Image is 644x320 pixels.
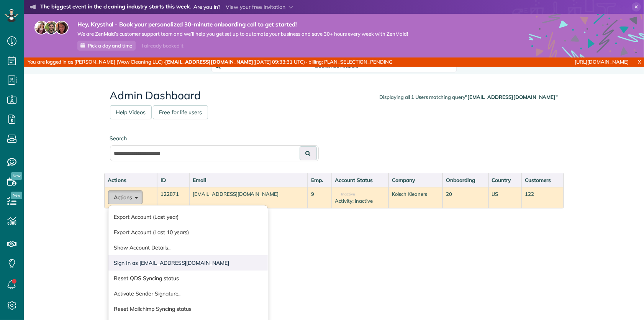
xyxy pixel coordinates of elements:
img: michelle-19f622bdf1676172e81f8f8fba1fb50e276960ebfe0243fe18214015130c80e4.jpg [55,21,69,34]
li: The world’s leading virtual event for cleaning business owners. [30,13,337,23]
strong: Hey, Krysthal - Book your personalized 30-minute onboarding call to get started! [77,21,408,28]
label: Search [110,135,319,142]
a: Activate Sender Signature.. [108,286,268,301]
div: I already booked it [137,41,188,51]
div: Email [193,176,304,184]
div: Country [492,176,518,184]
a: Export Account (Last 10 years) [108,225,268,240]
div: Onboarding [446,176,485,184]
strong: [EMAIL_ADDRESS][DOMAIN_NAME] [165,59,253,65]
a: Sign In as [EMAIL_ADDRESS][DOMAIN_NAME] [108,255,268,271]
strong: "[EMAIL_ADDRESS][DOMAIN_NAME]" [465,94,558,100]
a: Help Videos [110,105,152,119]
div: Customers [525,176,560,184]
a: Free for life users [153,105,208,119]
span: Inactive [335,192,355,196]
span: Pick a day and time [88,43,132,49]
td: Kolsch Kleaners [388,187,442,208]
a: Show Account Details.. [108,240,268,255]
td: 122 [521,187,563,208]
a: Reset QDS Syncing status [108,271,268,286]
h2: Admin Dashboard [110,90,558,102]
div: You are logged in as [PERSON_NAME] (Wow Cleaning LLC) · ([DATE] 09:33:31 UTC) · billing: PLAN_SEL... [24,57,428,67]
span: New [11,192,22,199]
a: Pick a day and time [77,41,136,51]
span: We are ZenMaid’s customer support team and we’ll help you get set up to automate your business an... [77,31,408,37]
div: Company [392,176,439,184]
img: maria-72a9807cf96188c08ef61303f053569d2e2a8a1cde33d635c8a3ac13582a053d.jpg [34,21,48,34]
div: Actions [108,176,154,184]
span: New [11,172,22,180]
a: X [635,57,644,66]
a: Export Account (Last year) [108,209,268,225]
td: US [488,187,521,208]
div: Activity: inactive [335,197,385,205]
div: ID [161,176,186,184]
a: Reset Mailchimp Syncing status [108,301,268,317]
a: [URL][DOMAIN_NAME] [575,59,629,65]
div: Emp. [311,176,328,184]
td: [EMAIL_ADDRESS][DOMAIN_NAME] [189,187,308,208]
td: 9 [308,187,331,208]
span: Are you in? [193,3,221,11]
img: jorge-587dff0eeaa6aab1f244e6dc62b8924c3b6ad411094392a53c71c6c4a576187d.jpg [44,21,58,34]
button: Actions [108,190,143,204]
div: Displaying all 1 Users matching query [379,94,558,101]
td: 122871 [157,187,189,208]
strong: The biggest event in the cleaning industry starts this week. [40,3,191,11]
div: Account Status [335,176,385,184]
td: 20 [442,187,488,208]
